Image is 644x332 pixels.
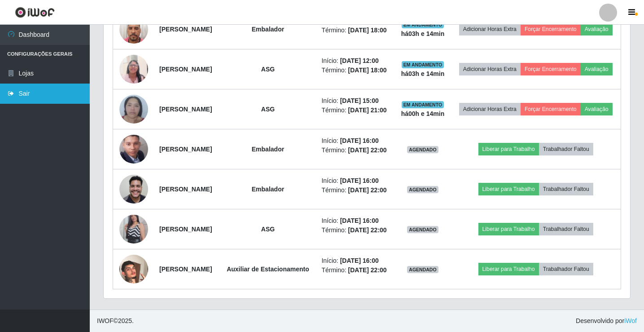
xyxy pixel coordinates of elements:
button: Adicionar Horas Extra [459,63,521,75]
time: [DATE] 12:00 [340,57,379,64]
strong: ASG [261,66,275,73]
strong: ASG [261,106,275,113]
strong: [PERSON_NAME] [159,226,212,233]
li: Término: [321,266,389,275]
strong: [PERSON_NAME] [159,186,212,193]
li: Término: [321,146,389,155]
button: Trabalhador Faltou [539,183,593,195]
time: [DATE] 22:00 [348,226,387,234]
li: Término: [321,186,389,195]
li: Início: [321,136,389,146]
button: Adicionar Horas Extra [459,23,521,35]
li: Término: [321,226,389,235]
img: 1734900991405.jpeg [119,50,148,88]
a: iWof [624,317,637,324]
img: 1726002463138.jpeg [119,243,148,295]
button: Trabalhador Faltou [539,223,593,235]
span: AGENDADO [407,186,438,193]
button: Avaliação [581,63,613,75]
strong: Embalador [252,26,284,33]
li: Término: [321,66,389,75]
button: Forçar Encerramento [521,63,581,75]
span: AGENDADO [407,266,438,273]
strong: [PERSON_NAME] [159,146,212,153]
span: EM ANDAMENTO [402,21,444,28]
button: Liberar para Trabalho [478,143,539,155]
span: IWOF [97,317,114,324]
span: EM ANDAMENTO [402,61,444,68]
time: [DATE] 22:00 [348,266,387,274]
time: [DATE] 22:00 [348,186,387,194]
img: 1751112478623.jpeg [119,90,148,128]
button: Forçar Encerramento [521,103,581,115]
time: [DATE] 16:00 [340,177,379,184]
button: Avaliação [581,23,613,35]
button: Liberar para Trabalho [478,263,539,275]
li: Início: [321,96,389,106]
li: Início: [321,176,389,186]
time: [DATE] 16:00 [340,137,379,144]
strong: [PERSON_NAME] [159,66,212,73]
img: 1750720776565.jpeg [119,170,148,208]
li: Início: [321,256,389,266]
button: Avaliação [581,103,613,115]
button: Liberar para Trabalho [478,223,539,235]
strong: [PERSON_NAME] [159,106,212,113]
li: Término: [321,106,389,115]
time: [DATE] 16:00 [340,217,379,224]
button: Trabalhador Faltou [539,263,593,275]
button: Liberar para Trabalho [478,183,539,195]
span: AGENDADO [407,146,438,153]
strong: [PERSON_NAME] [159,26,212,33]
time: [DATE] 22:00 [348,146,387,154]
strong: há 03 h e 14 min [401,70,445,77]
time: [DATE] 15:00 [340,97,379,104]
span: Desenvolvido por [576,316,637,326]
button: Adicionar Horas Extra [459,103,521,115]
span: AGENDADO [407,226,438,233]
button: Trabalhador Faltou [539,143,593,155]
li: Início: [321,216,389,226]
time: [DATE] 16:00 [340,257,379,264]
img: 1718410528864.jpeg [119,118,148,181]
strong: [PERSON_NAME] [159,266,212,273]
img: 1703785575739.jpeg [119,204,148,255]
img: CoreUI Logo [15,7,55,18]
span: © 2025 . [97,316,134,326]
strong: Embalador [252,186,284,193]
strong: Embalador [252,146,284,153]
time: [DATE] 18:00 [348,27,387,34]
time: [DATE] 18:00 [348,66,387,74]
li: Início: [321,56,389,66]
strong: há 03 h e 14 min [401,30,445,37]
strong: ASG [261,226,275,233]
img: 1735300261799.jpeg [119,10,148,48]
li: Término: [321,26,389,35]
strong: Auxiliar de Estacionamento [227,266,309,273]
button: Forçar Encerramento [521,23,581,35]
time: [DATE] 21:00 [348,106,387,114]
strong: há 00 h e 14 min [401,110,445,117]
span: EM ANDAMENTO [402,101,444,108]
